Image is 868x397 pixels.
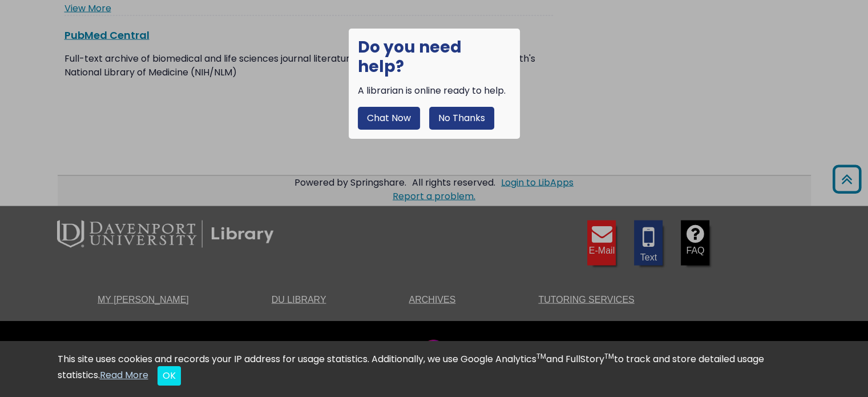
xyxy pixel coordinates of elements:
[604,351,614,361] sup: TM
[536,351,546,361] sup: TM
[58,352,811,386] div: This site uses cookies and records your IP address for usage statistics. Additionally, we use Goo...
[358,38,511,76] h1: Do you need help?
[429,107,494,130] button: No Thanks
[358,107,420,130] button: Chat Now
[358,84,511,98] div: A librarian is online ready to help.
[158,366,181,386] button: Close
[100,368,148,382] a: Read More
